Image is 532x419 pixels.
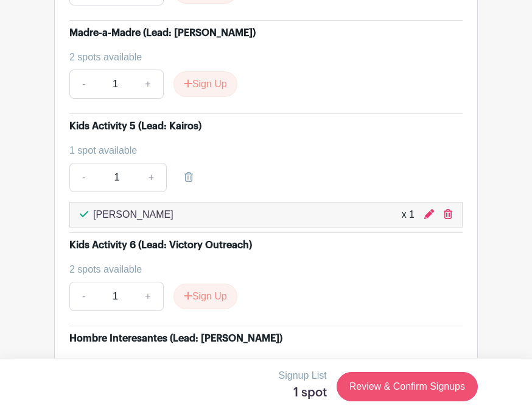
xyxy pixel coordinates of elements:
p: Signup List [279,368,327,383]
button: Sign Up [173,71,237,97]
div: 2 spots available [69,262,453,277]
h5: 1 spot [279,385,327,400]
div: 2 spots available [69,356,453,370]
div: Madre-a-Madre (Lead: [PERSON_NAME]) [69,26,256,40]
a: + [136,163,167,192]
div: x 1 [402,207,415,222]
a: - [69,163,97,192]
div: Kids Activity 6 (Lead: Victory Outreach) [69,238,252,252]
p: [PERSON_NAME] [93,207,173,222]
a: - [69,70,97,99]
div: 1 spot available [69,143,453,158]
div: Kids Activity 5 (Lead: Kairos) [69,119,201,134]
button: Sign Up [173,284,237,309]
a: + [133,282,163,311]
a: + [133,70,163,99]
div: Hombre Interesantes (Lead: [PERSON_NAME]) [69,331,282,346]
a: Review & Confirm Signups [337,372,478,401]
div: 2 spots available [69,50,453,65]
a: - [69,282,97,311]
